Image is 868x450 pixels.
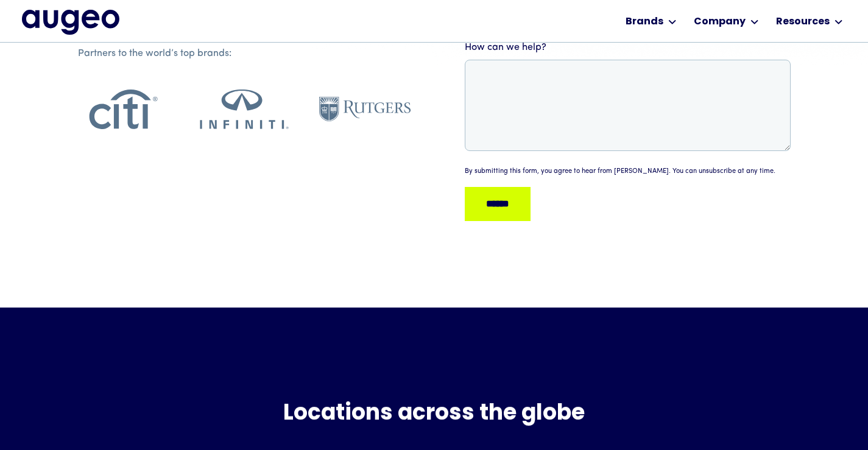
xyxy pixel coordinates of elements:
div: Company [694,15,746,29]
h3: Locations across the globe [283,399,585,429]
div: By submitting this form, you agree to hear from [PERSON_NAME]. You can unsubscribe at any time. [465,167,775,177]
a: home [22,10,119,34]
img: Augeo's full logo in midnight blue. [22,10,119,34]
label: How can we help? [465,40,791,55]
div: Brands [626,15,663,29]
div: Resources [776,15,830,29]
div: Partners to the world’s top brands: [78,46,411,61]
